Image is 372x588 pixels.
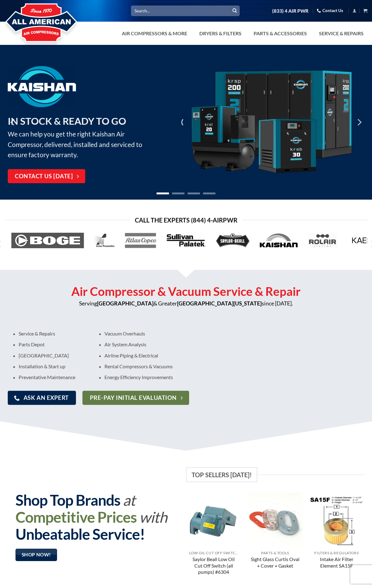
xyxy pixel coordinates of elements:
[250,556,300,570] a: Sight Glass Curtis Oval + Cover + Gasket
[312,556,361,570] a: Intake Air Filter Element SA15F
[230,6,239,15] button: Submit
[135,215,237,225] span: Call the Experts (844) 4-AirPwr
[190,70,353,175] img: Kaishan
[15,525,145,543] strong: Unbeatable Service!
[177,300,262,307] strong: [GEOGRAPHIC_DATA][US_STATE]
[186,493,241,548] img: Saylor Beall Low Oil Cut Off Switch (all pumps) #6304
[7,107,19,138] button: Previous
[24,393,69,402] span: Ask An Expert
[172,192,184,194] li: Page dot 2
[250,27,311,40] a: Parts & Accessories
[312,551,361,555] p: Filters & Regulators
[118,27,191,40] a: Air Compressors & More
[15,172,73,181] span: Contact Us [DATE]
[272,6,308,16] a: (833) 4 AIR PWR
[247,493,303,548] img: Sight Glass Curtis Oval + Cover + Gasket
[317,6,343,15] a: Contact Us
[15,549,57,561] a: Shop Now!
[250,551,300,555] p: Parts & Tools
[139,508,167,526] em: with
[19,363,84,369] p: Installation & Start up
[15,491,120,509] strong: Shop Top Brands
[363,7,367,15] a: View cart
[8,66,76,107] img: Kaishan
[8,169,85,184] a: Contact Us [DATE]
[19,352,84,358] p: [GEOGRAPHIC_DATA]
[8,115,126,127] strong: IN STOCK & READY TO GO
[8,391,76,405] a: Ask An Expert
[131,6,240,16] input: Search…
[15,508,137,526] strong: Competitive Prices
[196,27,245,40] a: Dryers & Filters
[90,393,177,402] span: Pre-pay Initial Evaluation
[19,331,84,337] p: Service & Repairs
[352,7,356,15] a: Login
[19,374,84,380] p: Preventative Maintenance
[19,342,84,348] p: Parts Depot
[157,192,169,194] li: Page dot 1
[189,551,238,555] p: Low Oil Cut Off Switches
[309,493,364,548] img: Intake Air Filter Element SA15F
[82,391,189,405] a: Pre-pay Initial Evaluation
[104,331,205,337] p: Vacuum Overhauls
[188,192,200,194] li: Page dot 3
[203,192,215,194] li: Page dot 4
[5,299,367,308] p: Serving & Greater since [DATE].
[97,300,153,307] strong: [GEOGRAPHIC_DATA]
[8,114,145,160] p: We can help you get the right Kaishan Air Compressor, delivered, installed and serviced to ensure...
[353,107,365,138] button: Next
[186,467,257,482] span: Top Sellers [DATE]!
[189,556,238,576] a: Saylor Beall Low Oil Cut Off Switch (all pumps) #6304
[5,284,367,299] h2: Air Compressor & Vacuum Service & Repair
[123,491,135,509] em: at
[315,27,367,40] a: Service & Repairs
